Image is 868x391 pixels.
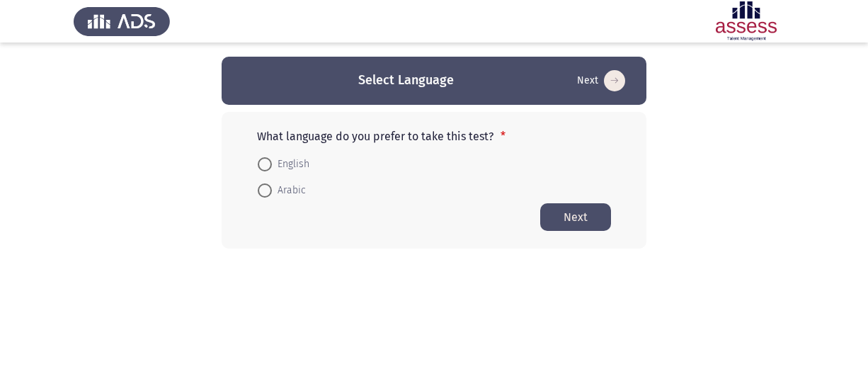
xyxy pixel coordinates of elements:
[257,130,611,143] p: What language do you prefer to take this test?
[74,1,170,41] img: Assess Talent Management logo
[358,72,454,89] h3: Select Language
[573,69,629,92] button: Start assessment
[698,1,794,41] img: Assessment logo of OCM R1 ASSESS
[272,156,309,173] span: English
[540,203,611,231] button: Start assessment
[272,182,306,199] span: Arabic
